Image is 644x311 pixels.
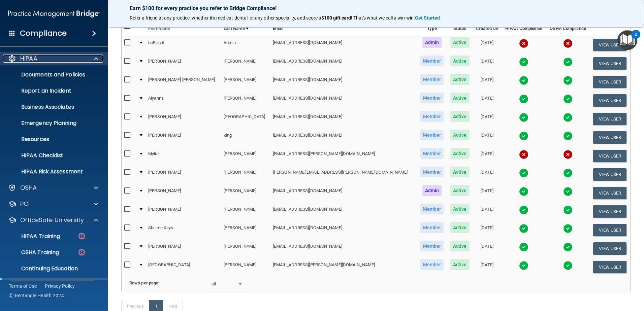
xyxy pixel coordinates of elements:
td: [PERSON_NAME] [146,239,221,258]
button: View User [593,205,626,218]
a: Get Started [415,15,441,21]
td: [PERSON_NAME] [221,202,270,221]
td: [PERSON_NAME] [146,184,221,202]
p: Documents and Policies [4,71,96,78]
td: [EMAIL_ADDRESS][DOMAIN_NAME] [270,91,417,110]
img: tick.e7d51cea.svg [519,242,528,252]
img: tick.e7d51cea.svg [519,76,528,85]
td: [EMAIL_ADDRESS][DOMAIN_NAME] [270,239,417,258]
td: [DATE] [473,54,502,73]
td: [PERSON_NAME] [221,165,270,184]
img: cross.ca9f0e7f.svg [563,39,573,48]
img: danger-circle.6113f641.png [77,232,86,240]
th: HIPAA Compliance [502,20,546,36]
td: [EMAIL_ADDRESS][PERSON_NAME][DOMAIN_NAME] [270,258,417,276]
td: [DATE] [473,221,502,239]
span: Member [420,259,444,270]
img: tick.e7d51cea.svg [519,94,528,104]
td: [PERSON_NAME] [221,73,270,91]
td: [EMAIL_ADDRESS][DOMAIN_NAME] [270,110,417,128]
img: tick.e7d51cea.svg [563,57,573,67]
p: OSHA Training [4,249,59,256]
td: [PERSON_NAME] [146,165,221,184]
a: Last Name [224,25,249,33]
td: [EMAIL_ADDRESS][DOMAIN_NAME] [270,202,417,221]
th: Status [447,20,473,36]
p: HIPAA Risk Assessment [4,168,96,175]
p: Business Associates [4,104,96,110]
span: Active [450,93,470,103]
td: Mylie [146,147,221,165]
td: [PERSON_NAME][EMAIL_ADDRESS][PERSON_NAME][DOMAIN_NAME] [270,165,417,184]
td: [DATE] [473,128,502,147]
span: Member [420,222,444,233]
img: tick.e7d51cea.svg [519,261,528,270]
a: PCI [8,200,98,208]
button: View User [593,57,626,70]
img: tick.e7d51cea.svg [563,76,573,85]
p: Emergency Planning [4,120,96,127]
img: tick.e7d51cea.svg [519,205,528,215]
td: [EMAIL_ADDRESS][DOMAIN_NAME] [270,36,417,54]
td: [EMAIL_ADDRESS][DOMAIN_NAME] [270,221,417,239]
td: [DATE] [473,165,502,184]
th: Email [270,20,417,36]
span: Refer a friend at any practice, whether it's medical, dental, or any other speciality, and score a [130,15,321,21]
img: tick.e7d51cea.svg [519,57,528,67]
span: Active [450,222,470,233]
td: [PERSON_NAME] [146,110,221,128]
strong: Get Started [415,15,440,21]
button: View User [593,261,626,273]
td: [DATE] [473,91,502,110]
span: Admin [422,37,442,48]
td: [EMAIL_ADDRESS][DOMAIN_NAME] [270,128,417,147]
img: tick.e7d51cea.svg [563,168,573,178]
span: Member [420,74,444,85]
p: HIPAA Checklist [4,152,96,159]
p: OfficeSafe University [20,216,84,224]
td: king [221,128,270,147]
span: Active [450,74,470,85]
p: Continuing Education [4,265,96,272]
span: Active [450,185,470,196]
a: OfficeSafe University [8,216,98,224]
p: Report an Incident [4,88,96,94]
img: cross.ca9f0e7f.svg [519,150,528,159]
td: [GEOGRAPHIC_DATA] [146,258,221,276]
a: Created On [476,25,498,33]
th: OSHA Compliance [546,20,589,36]
h4: Compliance [20,29,67,38]
b: Rows per page: [129,280,160,285]
img: tick.e7d51cea.svg [563,94,573,104]
td: [DATE] [473,110,502,128]
button: View User [593,131,626,144]
span: Member [420,167,444,177]
img: danger-circle.6113f641.png [77,248,86,256]
td: [PERSON_NAME] [221,239,270,258]
button: Open Resource Center, 2 new notifications [617,30,637,50]
td: [DATE] [473,73,502,91]
td: Sha'ree Keys [146,221,221,239]
img: cross.ca9f0e7f.svg [563,150,573,159]
td: [DATE] [473,202,502,221]
button: View User [593,76,626,88]
span: Member [420,241,444,251]
td: [PERSON_NAME] [146,128,221,147]
span: Ⓒ Rectangle Health 2024 [9,292,64,299]
img: tick.e7d51cea.svg [519,187,528,196]
button: View User [593,242,626,255]
a: Privacy Policy [45,283,75,289]
a: OSHA [8,184,98,192]
img: tick.e7d51cea.svg [563,224,573,233]
a: HIPAA [8,55,98,63]
td: [DATE] [473,184,502,202]
td: [GEOGRAPHIC_DATA] [221,110,270,128]
td: [EMAIL_ADDRESS][DOMAIN_NAME] [270,54,417,73]
td: [DATE] [473,258,502,276]
td: [EMAIL_ADDRESS][DOMAIN_NAME] [270,184,417,202]
button: View User [593,39,626,51]
span: Member [420,93,444,103]
td: [DATE] [473,36,502,54]
a: Terms of Use [9,283,37,289]
td: [EMAIL_ADDRESS][DOMAIN_NAME] [270,73,417,91]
